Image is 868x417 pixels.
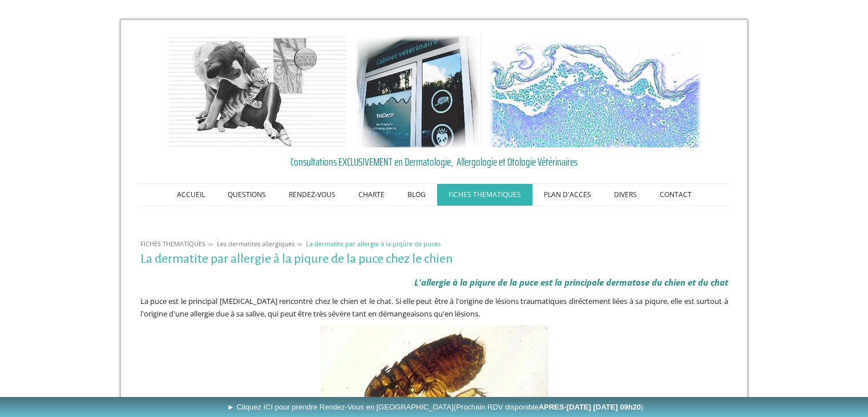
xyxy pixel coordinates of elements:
span: La puce est le principal [MEDICAL_DATA] rencontré chez le chien et le chat. Si elle peut être à l... [140,296,728,319]
span: Les dermatites allergiques [217,239,294,248]
a: BLOG [396,184,437,206]
h1: La dermatite par allergie à la piqure de la puce chez le chien [140,252,728,266]
a: PLAN D'ACCES [532,184,603,206]
span: FICHES THEMATIQUES [140,239,205,248]
a: QUESTIONS [216,184,277,206]
a: RENDEZ-VOUS [277,184,347,206]
span: (Prochain RDV disponible ) [454,403,644,411]
span: ► Cliquez ICI pour prendre Rendez-Vous en [GEOGRAPHIC_DATA] [227,403,643,411]
a: ACCUEIL [165,184,216,206]
b: APRES-[DATE] [DATE] 09h20 [539,403,641,411]
a: FICHES THEMATIQUES [138,239,208,248]
a: DIVERS [603,184,648,206]
a: CONTACT [648,184,703,206]
span: L'allergie à la piqure de la puce est la principale dermatose du chien et du chat [414,276,728,288]
a: La dermatite par allergie à la piqûre de puces [303,239,443,248]
a: Les dermatites allergiques [214,239,297,248]
a: Consultations EXCLUSIVEMENT en Dermatologie, Allergologie et Otologie Vétérinaires [140,153,728,170]
a: CHARTE [347,184,396,206]
span: La dermatite par allergie à la piqûre de puces [306,239,441,248]
a: FICHES THEMATIQUES [437,184,532,206]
